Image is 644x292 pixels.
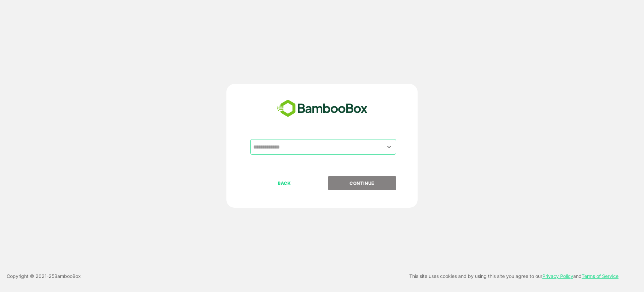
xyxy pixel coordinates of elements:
img: bamboobox [273,97,371,120]
p: Copyright © 2021- 25 BambooBox [7,272,81,280]
a: Privacy Policy [542,273,573,279]
button: CONTINUE [328,176,396,190]
button: Open [385,142,394,151]
button: BACK [250,176,318,190]
p: BACK [251,179,318,187]
p: CONTINUE [328,179,395,187]
a: Terms of Service [582,273,619,279]
p: This site uses cookies and by using this site you agree to our and [409,272,619,280]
